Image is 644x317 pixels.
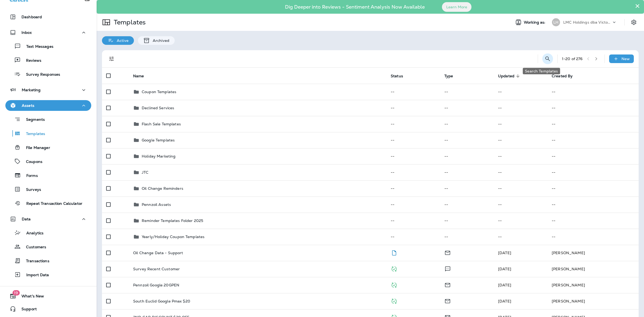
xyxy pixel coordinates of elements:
[142,122,181,126] p: Flash Sale Templates
[635,2,640,10] button: Close
[547,196,639,213] td: --
[494,132,547,148] td: --
[386,229,440,245] td: --
[440,84,494,100] td: --
[547,132,639,148] td: --
[133,283,179,287] p: Pennzoil Google 20GPEN
[547,213,639,229] td: --
[5,12,91,22] button: Dashboard
[5,184,91,195] button: Surveys
[12,290,20,296] span: 19
[547,229,639,245] td: --
[21,58,41,63] p: Reviews
[494,196,547,213] td: --
[494,164,547,180] td: --
[112,18,146,26] p: Templates
[621,57,630,61] p: New
[5,227,91,238] button: Analytics
[21,145,50,151] p: File Manager
[552,74,573,78] span: Created By
[547,293,639,309] td: [PERSON_NAME]
[494,180,547,196] td: --
[21,201,82,206] p: Repeat Transaction Calculator
[547,100,639,116] td: --
[142,138,175,142] p: Google Templates
[142,186,183,191] p: Oil Change Reminders
[133,74,144,78] span: Name
[440,196,494,213] td: --
[22,88,41,92] p: Marketing
[142,218,203,223] p: Reminder Templates Folder 2025
[494,84,547,100] td: --
[133,251,183,255] p: Oil Change Data - Support
[21,259,49,264] p: Transactions
[444,298,451,303] span: Email
[5,156,91,167] button: Coupons
[442,2,471,12] button: Learn More
[547,261,639,277] td: [PERSON_NAME]
[391,266,397,271] span: Published
[498,283,511,287] span: Robert Wlasuk
[21,44,53,49] p: Text Messages
[142,106,174,110] p: Declined Services
[494,116,547,132] td: --
[552,74,580,78] span: Created By
[563,20,612,24] p: LMC Holdings dba Victory Lane Quick Oil Change
[444,74,453,78] span: Type
[547,148,639,164] td: --
[5,128,91,139] button: Templates
[391,250,397,255] span: Draft
[629,17,639,27] button: Settings
[21,273,49,278] p: Import Data
[444,282,451,287] span: Email
[547,116,639,132] td: --
[22,103,34,108] p: Assets
[5,291,91,301] button: 19What's New
[21,187,41,192] p: Surveys
[547,180,639,196] td: --
[22,217,31,221] p: Data
[142,154,175,158] p: Holiday Marketing
[106,53,117,64] button: Filters
[21,245,46,250] p: Customers
[5,255,91,266] button: Transactions
[523,68,560,74] div: Search Templates
[21,15,42,19] p: Dashboard
[21,132,45,137] p: Templates
[5,214,91,224] button: Data
[21,72,60,77] p: Survey Responses
[440,132,494,148] td: --
[386,84,440,100] td: --
[133,299,190,303] p: South Euclid Google Pmax $20
[386,100,440,116] td: --
[386,196,440,213] td: --
[16,307,37,313] span: Support
[269,6,440,8] p: Dig Deeper into Reviews - Sentiment Analysis Now Available
[391,282,397,287] span: Published
[142,202,171,207] p: Pennzoil Assets
[133,74,151,78] span: Name
[5,54,91,66] button: Reviews
[114,38,129,43] p: Active
[386,213,440,229] td: --
[142,90,176,94] p: Coupon Templates
[21,173,38,178] p: Forms
[386,148,440,164] td: --
[391,298,397,303] span: Published
[391,74,410,78] span: Status
[150,38,169,43] p: Archived
[386,116,440,132] td: --
[5,41,91,52] button: Text Messages
[142,235,204,239] p: Yearly/Holiday Coupon Templates
[552,18,560,26] div: LH
[547,277,639,293] td: [PERSON_NAME]
[494,229,547,245] td: --
[5,142,91,153] button: File Manager
[547,245,639,261] td: [PERSON_NAME]
[391,74,403,78] span: Status
[440,180,494,196] td: --
[21,231,43,236] p: Analytics
[440,100,494,116] td: --
[498,74,514,78] span: Updated
[440,116,494,132] td: --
